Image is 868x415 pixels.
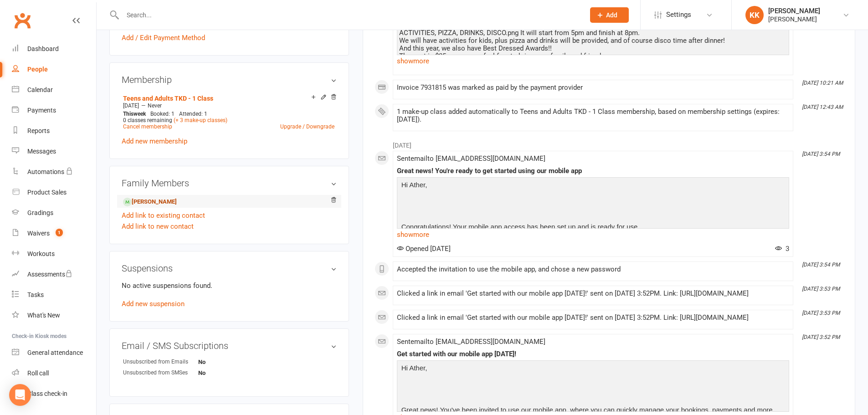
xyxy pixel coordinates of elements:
i: [DATE] 3:54 PM [802,151,840,157]
a: What's New [12,305,96,326]
div: Payments [27,107,56,114]
div: Roll call [27,369,49,377]
span: Sent email to [EMAIL_ADDRESS][DOMAIN_NAME] [397,338,545,346]
div: Gradings [27,209,53,216]
a: Teens and Adults TKD - 1 Class [123,95,213,102]
strong: No [198,359,251,365]
div: Unsubscribed from Emails [123,358,198,366]
a: Add new suspension [122,300,185,308]
a: Product Sales [12,182,96,203]
a: Reports [12,121,96,141]
a: Clubworx [11,9,34,32]
div: Automations [27,168,64,175]
span: Add [606,11,617,19]
i: [DATE] 3:54 PM [802,261,840,268]
a: Add / Edit Payment Method [122,32,205,43]
h3: Email / SMS Subscriptions [122,341,337,351]
a: [PERSON_NAME] [123,197,177,207]
a: Automations [12,162,96,182]
a: Payments [12,100,96,121]
div: Class check-in [27,390,67,397]
p: Congratulations! Your mobile app access has been set up and is ready for use. [399,221,787,235]
i: [DATE] 12:43 AM [802,104,843,110]
h3: Family Members [122,178,337,188]
div: 1 make-up class added automatically to Teens and Adults TKD - 1 Class membership, based on member... [397,108,789,123]
div: Great news! You're ready to get started using our mobile app [397,167,789,175]
div: Reports [27,127,50,134]
div: KK [745,6,764,24]
p: No active suspensions found. [122,280,337,291]
div: Clicked a link in email 'Get started with our mobile app [DATE]!' sent on [DATE] 3:52PM. Link: [U... [397,290,789,297]
a: Assessments [12,264,96,285]
a: Dashboard [12,39,96,59]
span: Attended: 1 [179,111,207,117]
i: [DATE] 3:53 PM [802,310,840,316]
span: 0 classes remaining [123,117,172,123]
div: Product Sales [27,189,67,196]
a: (+ 3 make-up classes) [174,117,227,123]
div: Accepted the invitation to use the mobile app, and chose a new password [397,266,789,273]
div: Tasks [27,291,44,298]
i: [DATE] 3:53 PM [802,286,840,292]
span: Never [148,102,162,109]
a: People [12,59,96,80]
div: General attendance [27,349,83,356]
p: Hi Ather, [399,363,787,376]
a: Upgrade / Downgrade [280,123,334,130]
span: 1 [56,229,63,236]
input: Search... [120,9,578,21]
button: Add [590,7,629,23]
span: Settings [666,5,691,25]
h3: Membership [122,75,337,85]
div: Dashboard [27,45,59,52]
div: Calendar [27,86,53,93]
a: Add link to existing contact [122,210,205,221]
i: [DATE] 3:52 PM [802,334,840,340]
div: Invoice 7931815 was marked as paid by the payment provider [397,84,789,92]
div: — [121,102,337,109]
div: Waivers [27,230,50,237]
div: Get started with our mobile app [DATE]! [397,350,789,358]
div: Workouts [27,250,55,257]
div: Unsubscribed from SMSes [123,369,198,377]
p: Hi Ather, [399,179,787,193]
span: This [123,111,134,117]
strong: No [198,369,251,376]
a: show more [397,228,789,241]
a: Add link to new contact [122,221,194,232]
a: show more [397,55,789,67]
a: Roll call [12,363,96,384]
span: Booked: 1 [150,111,175,117]
a: Messages [12,141,96,162]
a: Gradings [12,203,96,223]
i: [DATE] 10:21 AM [802,80,843,86]
div: People [27,66,48,73]
li: [DATE] [375,136,843,150]
div: What's New [27,312,60,319]
div: Assessments [27,271,72,278]
div: Messages [27,148,56,155]
span: [DATE] [123,102,139,109]
a: Tasks [12,285,96,305]
span: Sent email to [EMAIL_ADDRESS][DOMAIN_NAME] [397,154,545,163]
a: Workouts [12,244,96,264]
a: Class kiosk mode [12,384,96,404]
a: Add new membership [122,137,187,145]
a: Calendar [12,80,96,100]
div: week [121,111,148,117]
a: Waivers 1 [12,223,96,244]
a: Cancel membership [123,123,172,130]
a: General attendance kiosk mode [12,343,96,363]
div: [PERSON_NAME] [768,15,820,23]
div: [PERSON_NAME] [768,7,820,15]
span: Opened [DATE] [397,245,451,253]
div: Clicked a link in email 'Get started with our mobile app [DATE]!' sent on [DATE] 3:52PM. Link: [U... [397,314,789,322]
h3: Suspensions [122,263,337,273]
span: 3 [775,245,789,253]
div: Open Intercom Messenger [9,384,31,406]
